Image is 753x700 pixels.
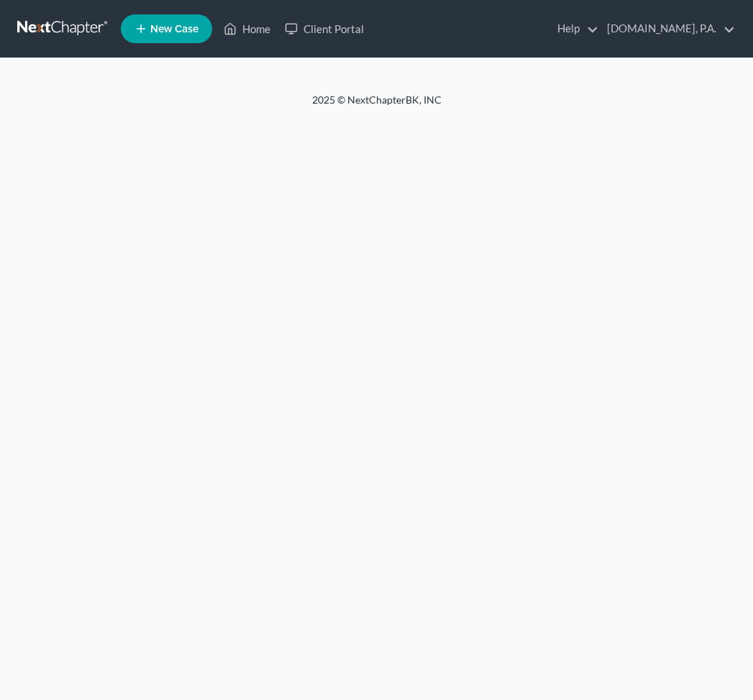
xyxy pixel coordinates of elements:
[278,16,371,42] a: Client Portal
[216,16,278,42] a: Home
[600,16,735,42] a: [DOMAIN_NAME], P.A.
[121,14,212,43] new-legal-case-button: New Case
[550,16,598,42] a: Help
[32,93,722,119] div: 2025 © NextChapterBK, INC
